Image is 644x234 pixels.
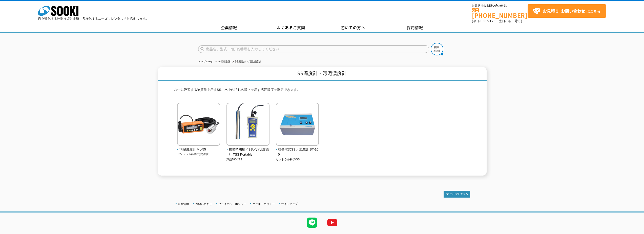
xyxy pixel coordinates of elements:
[480,19,487,23] span: 8:50
[38,17,149,20] p: 日々進化する計測技術と多種・多様化するニーズにレンタルでお応えします。
[276,157,319,162] p: セントラル科学/SS
[195,202,212,205] a: お問い合わせ
[276,103,319,147] img: 積分球式SS／濁度計 ST-100
[174,87,470,95] p: 水中に浮遊する物質量を示すSS、水中の汚れの濃さを示す汚泥濃度を測定できます。
[226,142,270,157] a: 携帯型濁度／SS／汚泥界面計 TSS Portable
[231,59,261,65] li: SS濁度計・汚泥濃度計
[490,19,499,23] span: 17:30
[341,25,365,30] span: 初めての方へ
[431,43,443,55] img: btn_search.png
[302,212,322,233] img: LINE
[218,202,246,205] a: プライバシーポリシー
[198,24,260,32] a: 企業情報
[281,202,298,205] a: サイトマップ
[444,191,470,198] img: トップページへ
[178,202,189,205] a: 企業情報
[528,4,606,18] a: お見積り･お問い合わせはこちら
[177,142,220,152] a: 汚泥濃度計 ML-55
[260,24,322,32] a: よくあるご質問
[253,202,275,205] a: クッキーポリシー
[384,24,446,32] a: 採用情報
[276,147,319,158] span: 積分球式SS／濁度計 ST-100
[226,147,270,158] span: 携帯型濁度／SS／汚泥界面計 TSS Portable
[198,60,213,63] a: トップページ
[177,152,220,156] p: セントラル科学/汚泥濃度
[322,212,342,233] img: YouTube
[218,60,231,63] a: 水質測定器
[226,103,269,147] img: 携帯型濁度／SS／汚泥界面計 TSS Portable
[472,19,522,23] span: (平日 ～ 土日、祝日除く)
[472,4,528,7] span: お電話でのお問い合わせは
[177,147,220,152] span: 汚泥濃度計 ML-55
[198,45,429,53] input: 商品名、型式、NETIS番号を入力してください
[158,67,487,81] h1: SS濁度計・汚泥濃度計
[276,142,319,157] a: 積分球式SS／濁度計 ST-100
[472,8,528,18] a: [PHONE_NUMBER]
[533,7,600,15] span: はこちら
[543,8,585,14] strong: お見積り･お問い合わせ
[226,157,270,162] p: 東亜DKK/SS
[322,24,384,32] a: 初めての方へ
[177,103,220,147] img: 汚泥濃度計 ML-55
